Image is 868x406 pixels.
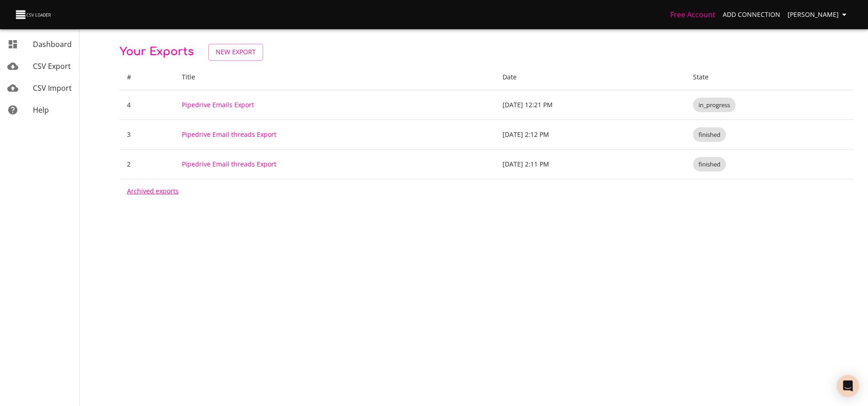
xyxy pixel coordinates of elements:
[670,10,715,20] a: Free Account
[495,120,686,149] td: [DATE] 2:12 PM
[686,64,853,90] th: State
[788,9,850,21] span: [PERSON_NAME]
[182,100,254,109] a: Pipedrive Emails Export
[120,90,175,120] td: 4
[208,44,263,61] a: New Export
[693,101,736,109] span: in_progress
[33,105,49,115] span: Help
[784,6,853,23] button: [PERSON_NAME]
[175,64,495,90] th: Title
[693,160,726,169] span: finished
[837,375,859,397] div: Open Intercom Messenger
[182,130,276,139] a: Pipedrive Email threads Export
[120,120,175,149] td: 3
[495,149,686,179] td: [DATE] 2:11 PM
[120,46,194,58] span: Your Exports
[495,90,686,120] td: [DATE] 12:21 PM
[33,39,72,49] span: Dashboard
[33,83,72,93] span: CSV Import
[15,8,53,21] img: CSV Loader
[120,64,175,90] th: #
[216,47,256,58] span: New Export
[495,64,686,90] th: Date
[182,160,276,168] a: Pipedrive Email threads Export
[693,130,726,139] span: finished
[33,61,71,71] span: CSV Export
[127,187,179,195] a: Archived exports
[719,6,784,23] a: Add Connection
[723,9,780,21] span: Add Connection
[120,149,175,179] td: 2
